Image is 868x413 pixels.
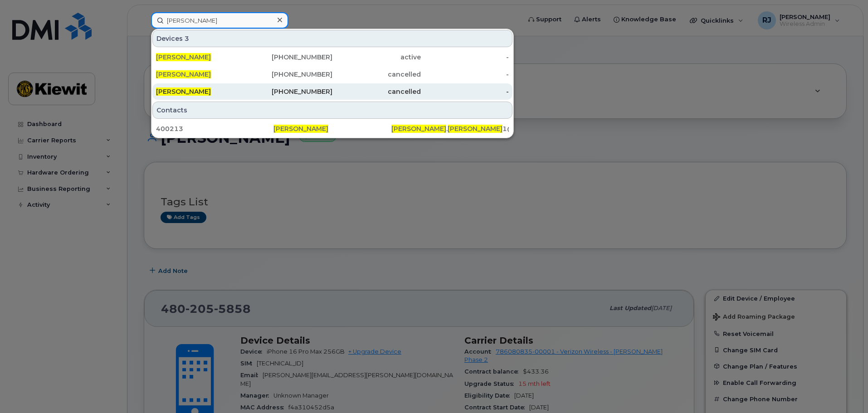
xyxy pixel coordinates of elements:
[156,53,211,61] span: [PERSON_NAME]
[391,124,509,133] div: . 1@[PERSON_NAME][DOMAIN_NAME]
[391,125,446,133] span: [PERSON_NAME]
[332,87,421,96] div: cancelled
[244,70,333,79] div: [PHONE_NUMBER]
[185,34,189,43] span: 3
[152,30,512,47] div: Devices
[156,70,211,78] span: [PERSON_NAME]
[448,125,502,133] span: [PERSON_NAME]
[152,49,512,65] a: [PERSON_NAME][PHONE_NUMBER]active-
[332,53,421,62] div: active
[152,83,512,100] a: [PERSON_NAME][PHONE_NUMBER]cancelled-
[421,53,509,62] div: -
[421,70,509,79] div: -
[244,53,333,62] div: [PHONE_NUMBER]
[156,87,211,96] span: [PERSON_NAME]
[332,70,421,79] div: cancelled
[421,87,509,96] div: -
[152,121,512,137] a: 400213[PERSON_NAME][PERSON_NAME].[PERSON_NAME]1@[PERSON_NAME][DOMAIN_NAME]
[156,124,273,133] div: 400213
[152,102,512,119] div: Contacts
[244,87,333,96] div: [PHONE_NUMBER]
[152,66,512,83] a: [PERSON_NAME][PHONE_NUMBER]cancelled-
[273,125,328,133] span: [PERSON_NAME]
[829,374,861,406] iframe: Messenger Launcher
